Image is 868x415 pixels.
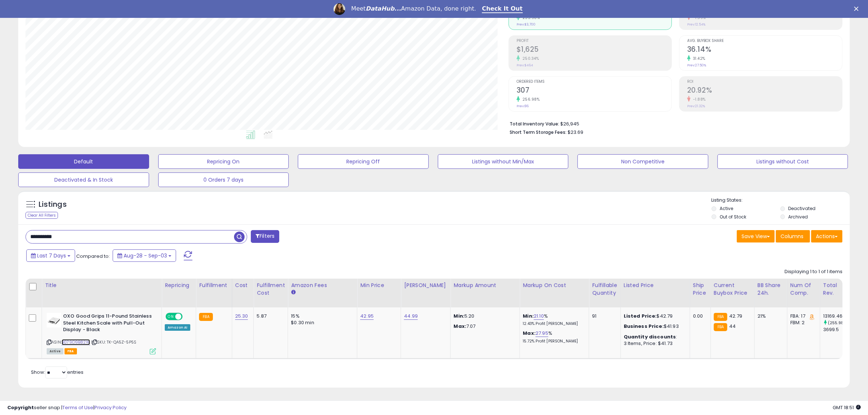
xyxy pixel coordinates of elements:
[523,321,583,326] p: 12.43% Profit [PERSON_NAME]
[523,330,583,344] div: %
[510,129,567,135] b: Short Term Storage Fees:
[298,154,429,169] button: Repricing Off
[113,249,176,262] button: Aug-28 - Sep-03
[523,330,536,337] b: Max:
[199,282,229,289] div: Fulfillment
[789,214,808,220] label: Archived
[687,86,842,96] h2: 20.92%
[62,404,93,411] a: Terms of Use
[124,252,167,259] span: Aug-28 - Sep-03
[520,56,539,61] small: 250.34%
[714,313,727,321] small: FBA
[360,282,398,289] div: Min Price
[47,348,63,354] span: All listings currently available for purchase on Amazon
[790,319,814,326] div: FBM: 2
[687,104,705,108] small: Prev: 21.32%
[693,282,708,297] div: Ship Price
[577,154,708,169] button: Non Competitive
[568,129,583,136] span: $23.69
[624,323,684,330] div: $41.93
[833,404,861,411] span: 2025-09-11 18:51 GMT
[517,45,672,55] h2: $1,625
[758,313,782,319] div: 21%
[690,15,706,20] small: -1.59%
[404,313,418,320] a: 44.99
[182,314,193,320] span: OFF
[790,282,817,297] div: Num of Comp.
[823,313,853,319] div: 13169.46
[534,313,544,320] a: 21.10
[438,154,569,169] button: Listings without Min/Max
[536,330,548,337] a: 27.95
[517,22,536,27] small: Prev: $3,700
[592,313,615,319] div: 91
[687,22,705,27] small: Prev: 12.54%
[235,282,251,289] div: Cost
[158,154,289,169] button: Repricing On
[18,172,149,187] button: Deactivated & In Stock
[91,339,136,345] span: | SKU: TK-QA5Z-5P5S
[854,7,861,11] div: Close
[45,282,159,289] div: Title
[62,339,90,345] a: B079D9B82W
[714,323,727,331] small: FBA
[523,313,583,326] div: %
[520,97,540,102] small: 256.98%
[785,268,842,275] div: Displaying 1 to 1 of 1 items
[454,282,517,289] div: Markup Amount
[404,282,447,289] div: [PERSON_NAME]
[165,282,193,289] div: Repricing
[523,282,586,289] div: Markup on Cost
[717,154,848,169] button: Listings without Cost
[624,334,684,340] div: :
[351,5,476,12] div: Meet Amazon Data, done right.
[199,313,213,321] small: FBA
[517,104,529,108] small: Prev: 86
[737,230,775,243] button: Save View
[781,233,803,240] span: Columns
[517,39,672,43] span: Profit
[65,348,77,354] span: FBA
[517,63,533,67] small: Prev: $464
[687,39,842,43] span: Avg. Buybox Share
[811,230,842,243] button: Actions
[291,319,351,326] div: $0.30 min
[454,323,514,330] p: 7.07
[26,212,58,219] div: Clear All Filters
[166,314,175,320] span: ON
[291,282,354,289] div: Amazon Fees
[7,404,34,411] strong: Copyright
[291,313,351,319] div: 15%
[687,80,842,84] span: ROI
[823,282,850,297] div: Total Rev.
[624,313,684,319] div: $42.79
[63,313,152,335] b: OXO Good Grips 11-Pound Stainless Steel Kitchen Scale with Pull-Out Display - Black
[523,339,583,344] p: 15.72% Profit [PERSON_NAME]
[360,313,374,320] a: 42.95
[690,56,705,61] small: 31.42%
[18,154,149,169] button: Default
[37,252,66,259] span: Last 7 Days
[729,323,736,330] span: 44
[454,313,464,319] strong: Min:
[776,230,810,243] button: Columns
[720,205,733,212] label: Active
[257,313,282,319] div: 5.87
[165,324,190,331] div: Amazon AI
[366,5,401,12] i: DataHub...
[624,323,664,330] b: Business Price:
[76,253,110,260] span: Compared to:
[26,249,75,262] button: Last 7 Days
[47,313,61,327] img: 31lH2uaOweL._SL40_.jpg
[714,282,751,297] div: Current Buybox Price
[334,3,345,15] img: Profile image for Georgie
[510,121,559,127] b: Total Inventory Value:
[482,5,523,13] a: Check It Out
[257,282,285,297] div: Fulfillment Cost
[523,313,534,319] b: Min:
[251,230,279,243] button: Filters
[687,63,706,67] small: Prev: 27.50%
[520,15,540,20] small: 255.98%
[828,320,849,326] small: (255.98%)
[758,282,784,297] div: BB Share 24h.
